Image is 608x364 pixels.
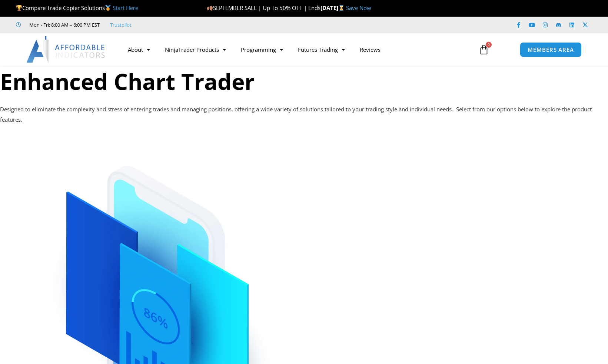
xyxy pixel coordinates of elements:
img: 🏆 [16,5,22,11]
a: 0 [468,39,500,60]
nav: Menu [120,41,470,58]
a: Start Here [113,4,138,11]
a: NinjaTrader Products [157,41,233,58]
a: About [120,41,157,58]
a: Save Now [346,4,371,11]
img: LogoAI | Affordable Indicators – NinjaTrader [26,36,106,63]
img: 🍂 [207,5,213,11]
a: Futures Trading [290,41,352,58]
a: Programming [233,41,290,58]
a: Trustpilot [110,20,132,29]
span: SEPTEMBER SALE | Up To 50% OFF | Ends [207,4,320,11]
span: MEMBERS AREA [528,47,574,53]
img: 🥇 [105,5,111,11]
span: Compare Trade Copier Solutions [16,4,138,11]
a: Reviews [352,41,388,58]
span: Mon - Fri: 8:00 AM – 6:00 PM EST [27,20,100,29]
strong: [DATE] [320,4,346,11]
span: 0 [486,42,492,48]
a: MEMBERS AREA [520,42,582,57]
img: ⌛ [339,5,344,11]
